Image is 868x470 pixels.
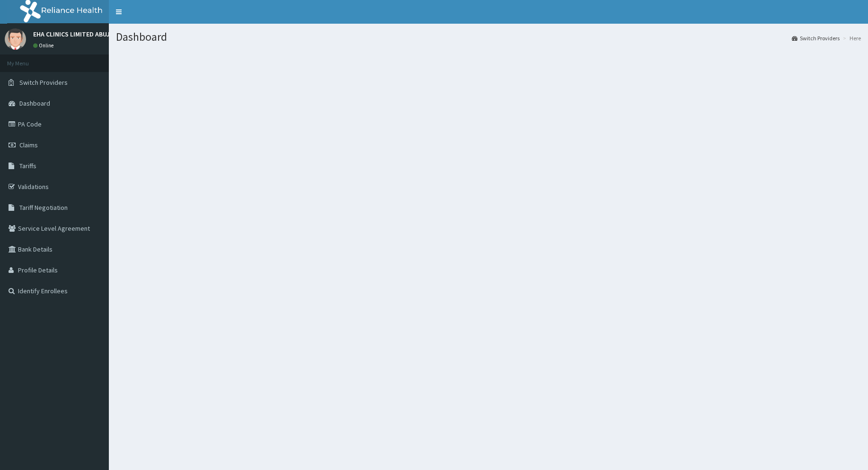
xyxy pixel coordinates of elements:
[5,28,26,50] img: User Image
[33,42,56,49] a: Online
[116,31,861,43] h1: Dashboard
[841,34,861,42] li: Here
[19,99,50,108] span: Dashboard
[19,78,68,87] span: Switch Providers
[33,31,114,37] p: EHA CLINICS LIMITED ABUJA
[19,162,36,170] span: Tariffs
[19,141,38,149] span: Claims
[792,34,840,42] a: Switch Providers
[19,203,68,212] span: Tariff Negotiation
